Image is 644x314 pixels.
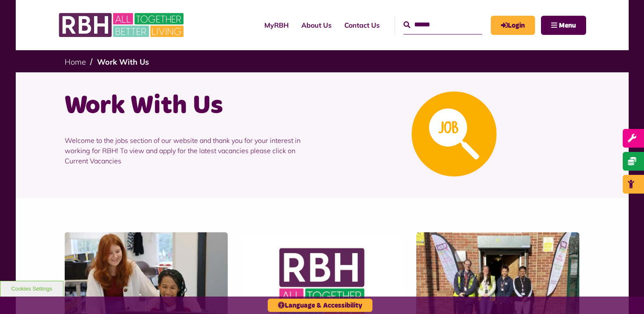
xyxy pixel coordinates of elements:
[65,123,316,179] p: Welcome to the jobs section of our website and thank you for your interest in working for RBH! To...
[412,91,497,177] img: Looking For A Job
[58,9,186,42] img: RBH
[97,57,149,67] a: Work With Us
[338,14,386,37] a: Contact Us
[606,276,644,314] iframe: Netcall Web Assistant for live chat
[65,89,316,123] h1: Work With Us
[559,22,576,29] span: Menu
[491,16,535,35] a: MyRBH
[65,57,86,67] a: Home
[295,14,338,37] a: About Us
[258,14,295,37] a: MyRBH
[541,16,586,35] button: Navigation
[268,299,372,312] button: Language & Accessibility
